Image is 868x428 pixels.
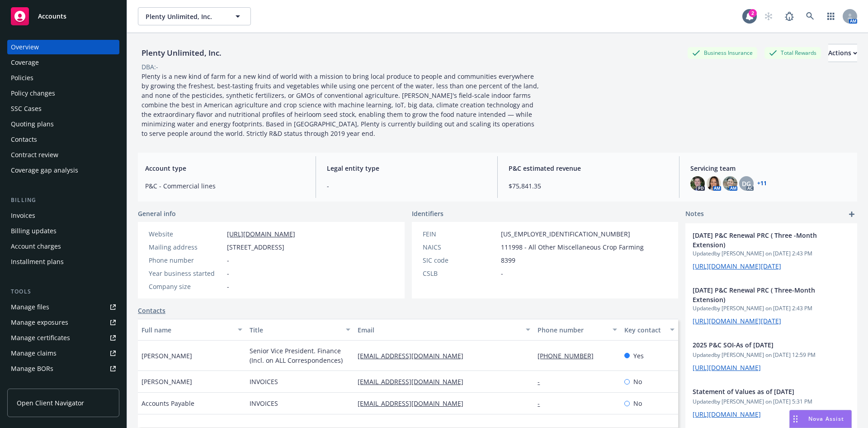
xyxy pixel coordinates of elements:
[538,377,547,386] a: -
[11,148,58,162] div: Contract review
[142,399,194,408] span: Accounts Payable
[149,282,223,291] div: Company size
[693,410,761,418] a: [URL][DOMAIN_NAME]
[250,399,278,408] span: INVOICES
[501,242,644,252] span: 111998 - All Other Miscellaneous Crop Farming
[250,325,340,335] div: Title
[11,163,78,178] div: Coverage gap analysis
[822,7,840,25] a: Switch app
[146,12,224,21] span: Plenty Unlimited, Inc.
[633,351,644,361] span: Yes
[358,377,471,386] a: [EMAIL_ADDRESS][DOMAIN_NAME]
[757,181,767,186] a: +11
[621,319,678,341] button: Key contact
[227,255,229,265] span: -
[138,209,176,218] span: General info
[633,377,642,386] span: No
[138,47,225,59] div: Plenty Unlimited, Inc.
[749,9,757,17] div: 2
[142,351,192,361] span: [PERSON_NAME]
[685,333,857,380] div: 2025 P&C SOI-As of [DATE]Updatedby [PERSON_NAME] on [DATE] 12:59 PM[URL][DOMAIN_NAME]
[11,86,55,101] div: Policy changes
[7,361,119,376] a: Manage BORs
[11,117,54,131] div: Quoting plans
[828,44,857,62] button: Actions
[790,410,801,428] div: Drag to move
[624,325,665,335] div: Key contact
[11,208,35,223] div: Invoices
[7,255,119,269] a: Installment plans
[327,164,486,173] span: Legal entity type
[11,224,57,238] div: Billing updates
[693,340,826,350] span: 2025 P&C SOI-As of [DATE]
[538,325,607,335] div: Phone number
[742,179,751,188] span: DG
[227,242,284,252] span: [STREET_ADDRESS]
[423,255,497,265] div: SIC code
[250,346,350,365] span: Senior Vice President. Finance (Incl. on ALL Correspondences)
[327,181,486,191] span: -
[7,101,119,116] a: SSC Cases
[693,250,850,258] span: Updated by [PERSON_NAME] on [DATE] 2:43 PM
[423,242,497,252] div: NAICS
[688,47,757,58] div: Business Insurance
[246,319,354,341] button: Title
[693,363,761,372] a: [URL][DOMAIN_NAME]
[7,163,119,178] a: Coverage gap analysis
[138,306,165,315] a: Contacts
[764,47,821,58] div: Total Rewards
[685,380,857,426] div: Statement of Values as of [DATE]Updatedby [PERSON_NAME] on [DATE] 5:31 PM[URL][DOMAIN_NAME]
[685,209,704,220] span: Notes
[7,148,119,162] a: Contract review
[423,269,497,278] div: CSLB
[142,62,158,72] div: DBA: -
[693,231,826,250] span: [DATE] P&C Renewal PRC ( Three -Month Extension)
[250,377,278,386] span: INVOICES
[17,398,84,408] span: Open Client Navigator
[7,117,119,131] a: Quoting plans
[693,285,826,304] span: [DATE] P&C Renewal PRC ( Three-Month Extension)
[7,224,119,238] a: Billing updates
[11,40,39,54] div: Overview
[685,278,857,333] div: [DATE] P&C Renewal PRC ( Three-Month Extension)Updatedby [PERSON_NAME] on [DATE] 2:43 PM[URL][DOM...
[354,319,534,341] button: Email
[7,315,119,330] span: Manage exposures
[723,176,737,191] img: photo
[7,331,119,345] a: Manage certificates
[7,4,119,29] a: Accounts
[693,387,826,396] span: Statement of Values as of [DATE]
[501,255,515,265] span: 8399
[7,300,119,314] a: Manage files
[7,287,119,296] div: Tools
[11,132,37,147] div: Contacts
[509,164,668,173] span: P&C estimated revenue
[693,317,781,325] a: [URL][DOMAIN_NAME][DATE]
[149,229,223,239] div: Website
[11,255,64,269] div: Installment plans
[145,164,305,173] span: Account type
[7,55,119,70] a: Coverage
[227,282,229,291] span: -
[789,410,852,428] button: Nova Assist
[801,7,819,25] a: Search
[149,255,223,265] div: Phone number
[7,132,119,147] a: Contacts
[538,351,601,360] a: [PHONE_NUMBER]
[685,223,857,278] div: [DATE] P&C Renewal PRC ( Three -Month Extension)Updatedby [PERSON_NAME] on [DATE] 2:43 PM[URL][DO...
[7,346,119,361] a: Manage claims
[38,13,66,20] span: Accounts
[358,399,471,408] a: [EMAIL_ADDRESS][DOMAIN_NAME]
[759,7,778,25] a: Start snowing
[358,325,520,335] div: Email
[11,71,33,85] div: Policies
[7,86,119,101] a: Policy changes
[846,209,857,220] a: add
[693,351,850,359] span: Updated by [PERSON_NAME] on [DATE] 12:59 PM
[11,239,61,254] div: Account charges
[11,377,80,391] div: Summary of insurance
[11,55,39,70] div: Coverage
[142,377,192,386] span: [PERSON_NAME]
[534,319,620,341] button: Phone number
[142,72,541,138] span: Plenty is a new kind of farm for a new kind of world with a mission to bring local produce to peo...
[11,331,70,345] div: Manage certificates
